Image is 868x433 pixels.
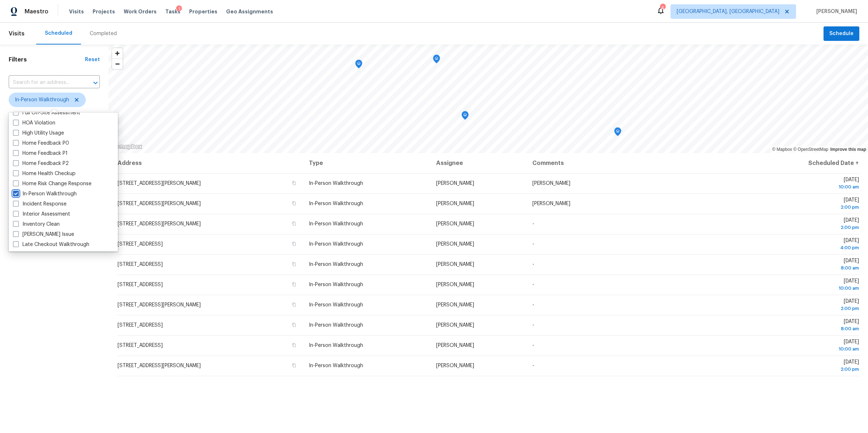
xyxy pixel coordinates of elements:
button: Schedule [824,26,859,41]
button: Copy Address [291,180,297,186]
span: [DATE] [755,279,859,292]
span: Properties [189,8,217,15]
canvas: Map [109,44,868,153]
div: Map marker [433,55,440,66]
th: Assignee [430,153,527,173]
span: Zoom out [112,59,123,69]
div: Reset [85,56,100,63]
span: [STREET_ADDRESS][PERSON_NAME] [118,201,201,206]
span: [DATE] [755,258,859,272]
button: Copy Address [291,200,297,207]
span: [PERSON_NAME] [436,282,474,287]
span: Maestro [25,8,48,15]
div: Map marker [355,60,362,71]
span: Work Orders [124,8,157,15]
span: - [532,262,534,267]
a: OpenStreetMap [793,147,828,152]
span: - [532,363,534,368]
span: [STREET_ADDRESS][PERSON_NAME] [118,363,201,368]
label: Home Feedback P1 [13,150,68,157]
th: Comments [527,153,749,173]
span: [DATE] [755,299,859,312]
span: [DATE] [755,319,859,332]
span: [STREET_ADDRESS] [118,242,163,247]
div: 8:00 am [755,264,859,272]
span: [PERSON_NAME] [436,262,474,267]
span: - [532,221,534,226]
span: Visits [69,8,84,15]
th: Type [303,153,431,173]
th: Address [117,153,303,173]
label: In-Person Walkthrough [13,190,77,198]
span: In-Person Walkthrough [309,282,363,287]
div: 8:00 am [755,325,859,332]
span: In-Person Walkthrough [309,302,363,307]
div: 2:00 pm [755,305,859,312]
button: Copy Address [291,362,297,369]
span: [PERSON_NAME] [436,181,474,186]
span: Tasks [165,9,180,14]
button: Open [90,78,101,88]
button: Copy Address [291,241,297,247]
span: - [532,242,534,247]
div: 2:00 pm [755,204,859,211]
span: Projects [93,8,115,15]
div: 4 [660,4,665,12]
div: 1 [176,5,182,13]
label: Late Checkout Walkthrough [13,241,89,248]
span: Zoom in [112,48,123,59]
a: Mapbox homepage [111,143,142,151]
span: In-Person Walkthrough [309,363,363,368]
input: Search for an address... [9,77,80,88]
span: - [532,343,534,348]
button: Copy Address [291,281,297,288]
span: [PERSON_NAME] [436,201,474,206]
div: 10:00 am [755,183,859,191]
button: Copy Address [291,220,297,227]
label: Inventory Clean [13,221,60,228]
label: [PERSON_NAME] Issue [13,231,74,238]
span: [PERSON_NAME] [436,302,474,307]
span: [STREET_ADDRESS][PERSON_NAME] [118,181,201,186]
button: Zoom out [112,59,123,69]
button: Copy Address [291,322,297,328]
h1: Filters [9,56,85,63]
span: [STREET_ADDRESS][PERSON_NAME] [118,302,201,307]
label: Home Feedback P0 [13,140,69,147]
label: Leak [13,251,33,258]
label: Home Health Checkup [13,170,76,177]
th: Scheduled Date ↑ [749,153,859,173]
button: Copy Address [291,342,297,348]
span: [STREET_ADDRESS] [118,323,163,328]
span: In-Person Walkthrough [309,262,363,267]
span: In-Person Walkthrough [309,221,363,226]
button: Copy Address [291,261,297,267]
span: [PERSON_NAME] [813,8,857,15]
span: [PERSON_NAME] [532,181,570,186]
span: [GEOGRAPHIC_DATA], [GEOGRAPHIC_DATA] [677,8,779,15]
span: [DATE] [755,339,859,353]
span: [PERSON_NAME] [436,363,474,368]
label: HOA Violation [13,119,55,127]
div: Map marker [614,127,621,139]
span: In-Person Walkthrough [15,96,69,103]
a: Improve this map [830,147,866,152]
span: [PERSON_NAME] [436,323,474,328]
span: [PERSON_NAME] [436,242,474,247]
span: Schedule [829,29,854,38]
button: Copy Address [291,301,297,308]
span: In-Person Walkthrough [309,323,363,328]
span: [STREET_ADDRESS][PERSON_NAME] [118,221,201,226]
span: [STREET_ADDRESS] [118,343,163,348]
div: 2:00 pm [755,224,859,231]
div: 10:00 am [755,285,859,292]
span: [DATE] [755,198,859,211]
span: Geo Assignments [226,8,273,15]
label: Full On-Site Assessment [13,109,80,116]
span: In-Person Walkthrough [309,201,363,206]
span: In-Person Walkthrough [309,242,363,247]
span: [DATE] [755,218,859,231]
a: Mapbox [772,147,792,152]
div: Scheduled [45,30,72,37]
label: Home Feedback P2 [13,160,69,167]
